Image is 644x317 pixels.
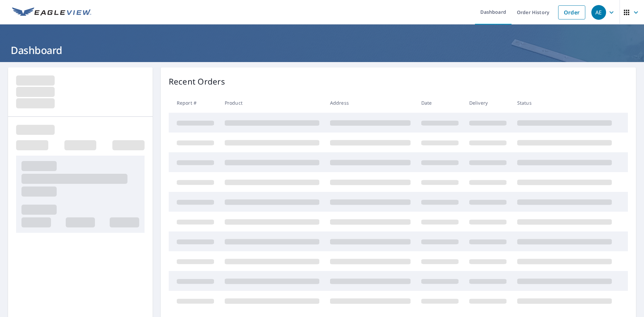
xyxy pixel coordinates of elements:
h1: Dashboard [8,43,636,57]
th: Status [512,93,617,113]
th: Delivery [464,93,512,113]
p: Recent Orders [169,75,225,88]
th: Product [219,93,325,113]
img: EV Logo [12,7,91,17]
a: Order [558,5,585,19]
th: Address [325,93,416,113]
th: Date [416,93,464,113]
div: AE [591,5,606,20]
th: Report # [169,93,219,113]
